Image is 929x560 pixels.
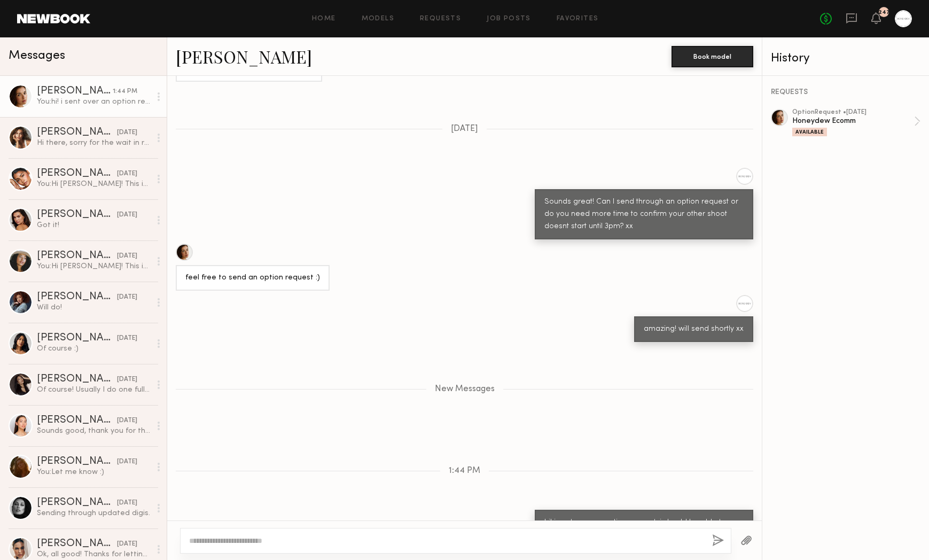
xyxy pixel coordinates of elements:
div: [PERSON_NAME] [37,374,117,385]
div: [DATE] [117,210,137,220]
div: [PERSON_NAME] [37,86,113,97]
div: 1:44 PM [113,87,137,97]
a: Home [312,15,336,22]
span: Messages [9,50,65,62]
div: You: Let me know :) [37,467,151,477]
button: Book model [672,46,753,67]
div: [PERSON_NAME] [37,333,117,344]
div: Will do! [37,302,151,313]
div: 247 [878,10,890,15]
div: Got it! [37,220,151,230]
div: [PERSON_NAME] [37,168,117,179]
div: [PERSON_NAME] [37,127,117,138]
div: [PERSON_NAME] [37,497,117,508]
div: amazing! will send shortly xx [644,323,744,336]
div: Sounds great! Can I send through an option request or do you need more time to confirm your other... [544,196,744,233]
div: REQUESTS [771,89,920,96]
div: [DATE] [117,333,137,344]
div: History [771,52,920,65]
div: [DATE] [117,292,137,302]
a: Models [362,15,394,22]
div: Available [792,128,827,136]
div: hi! i sent over an option request. i should be able to confirm the booking by [DATE] :) [544,517,744,541]
div: Honeydew Ecomm [792,116,914,126]
div: [PERSON_NAME] [37,209,117,220]
span: New Messages [435,385,495,394]
a: Book model [672,51,753,60]
div: [DATE] [117,539,137,549]
div: You: Hi [PERSON_NAME]! This is [PERSON_NAME] from Honeydew's marketing team :) We're shooting som... [37,261,151,271]
div: Sounds good, thank you for the update! [37,426,151,436]
div: Ok, all good! Thanks for letting me know. [37,549,151,559]
div: [PERSON_NAME] [37,292,117,302]
div: option Request • [DATE] [792,109,914,116]
a: Favorites [557,15,599,22]
div: [DATE] [117,128,137,138]
span: [DATE] [451,125,478,134]
a: [PERSON_NAME] [176,45,312,68]
div: You: hi! i sent over an option request. i should be able to confirm the booking by [DATE] :) [37,97,151,107]
div: [PERSON_NAME] [37,415,117,426]
a: Requests [420,15,461,22]
a: optionRequest •[DATE]Honeydew EcommAvailable [792,109,920,136]
div: [PERSON_NAME] [37,539,117,549]
div: [DATE] [117,251,137,261]
div: feel free to send an option request :) [185,272,320,284]
div: [DATE] [117,498,137,508]
div: [DATE] [117,416,137,426]
div: [DATE] [117,457,137,467]
div: [PERSON_NAME] [37,251,117,261]
div: Of course :) [37,344,151,354]
div: Of course! Usually I do one full edited video, along with raw footage, and a couple of pictures b... [37,385,151,395]
span: 1:44 PM [449,466,480,476]
div: [PERSON_NAME] [37,456,117,467]
a: Job Posts [487,15,531,22]
div: Sending through updated digis. [37,508,151,518]
div: [DATE] [117,169,137,179]
div: You: Hi [PERSON_NAME]! This is [PERSON_NAME] from Honeydew's marketing team :) We're shooting som... [37,179,151,189]
div: [DATE] [117,375,137,385]
div: Hi there, sorry for the wait in replying! Yes, I'm available and interested!! [37,138,151,148]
